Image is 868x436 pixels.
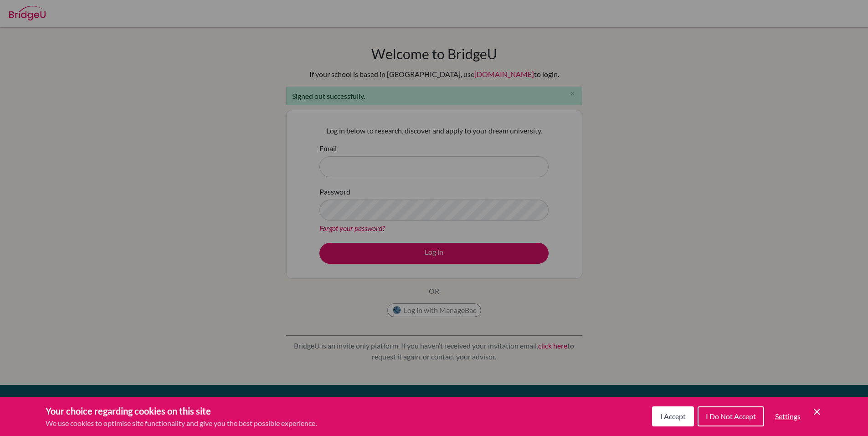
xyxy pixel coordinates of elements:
span: I Do Not Accept [706,412,756,421]
button: I Accept [652,406,694,426]
h3: Your choice regarding cookies on this site [46,404,317,418]
span: I Accept [660,412,686,421]
button: Save and close [812,406,822,417]
button: Settings [768,407,808,426]
span: Settings [775,412,801,421]
p: We use cookies to optimise site functionality and give you the best possible experience. [46,418,317,429]
button: I Do Not Accept [698,406,764,426]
